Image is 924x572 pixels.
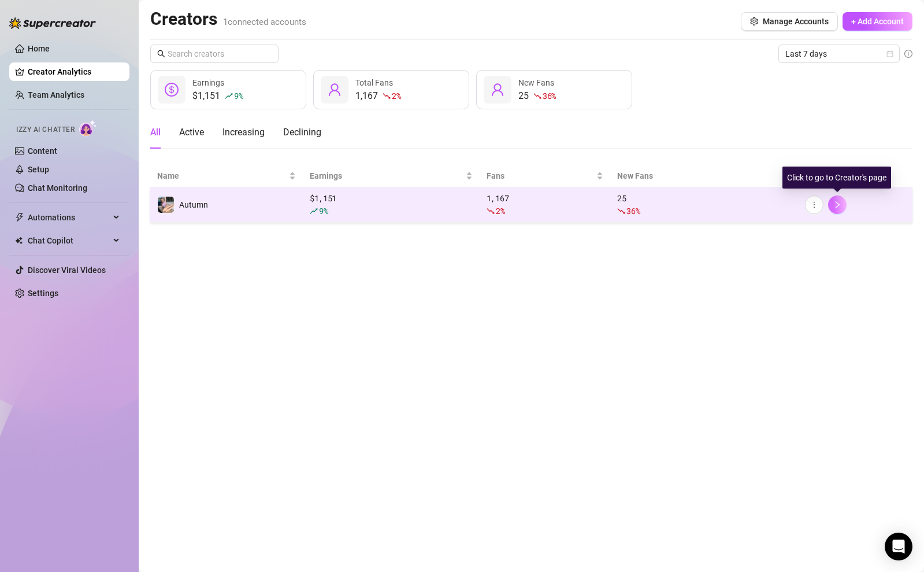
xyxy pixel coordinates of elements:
span: fall [617,207,625,215]
span: Fans [487,169,594,182]
span: Last 7 days [785,45,893,62]
div: All [150,126,161,139]
div: Active [179,126,204,139]
a: Content [28,146,57,156]
span: Earnings [310,169,463,182]
span: 9 % [234,90,243,101]
span: fall [533,92,541,100]
span: info-circle [904,50,912,58]
a: Creator Analytics [28,62,120,81]
span: rise [310,207,318,215]
th: Name [150,165,303,187]
span: user [328,83,342,97]
button: Manage Accounts [741,12,838,31]
span: rise [225,92,233,100]
span: 2 % [392,90,400,101]
span: 36 % [543,90,556,101]
span: 9 % [319,205,328,216]
span: Manage Accounts [763,17,829,26]
span: 36 % [626,205,640,216]
span: more [810,201,818,209]
span: Automations [28,208,110,227]
span: search [157,50,165,58]
a: Settings [28,289,58,298]
button: + Add Account [843,12,912,31]
img: Autumn [158,197,174,213]
span: Autumn [179,200,208,209]
div: 25 [617,192,791,217]
div: 1,167 [355,89,400,103]
span: user [491,83,504,97]
span: New Fans [518,78,554,87]
span: thunderbolt [15,213,24,222]
img: AI Chatter [79,120,97,136]
span: dollar-circle [165,83,179,97]
a: Home [28,44,50,53]
span: right [833,201,841,209]
span: calendar [886,50,893,57]
th: New Fans [610,165,798,187]
div: $ 1,151 [310,192,473,217]
div: $1,151 [192,89,243,103]
span: Izzy AI Chatter [16,124,75,135]
span: fall [487,207,495,215]
button: right [828,195,847,214]
img: Chat Copilot [15,237,23,245]
h2: Creators [150,8,306,30]
span: Earnings [192,78,224,87]
a: Chat Monitoring [28,183,87,193]
input: Search creators [168,47,262,60]
span: 1 connected accounts [223,17,306,27]
div: Open Intercom Messenger [885,533,912,560]
span: New Fans [617,169,782,182]
a: Setup [28,165,49,174]
a: Discover Viral Videos [28,265,106,275]
img: logo-BBDzfeDw.svg [9,17,96,29]
th: Earnings [303,165,480,187]
span: Total Fans [355,78,393,87]
div: Declining [283,126,321,139]
span: + Add Account [851,17,904,26]
div: 25 [518,89,556,103]
span: setting [750,17,758,25]
div: Increasing [222,126,265,139]
div: Click to go to Creator's page [782,167,891,189]
a: Team Analytics [28,90,84,99]
span: fall [383,92,391,100]
span: Chat Copilot [28,231,110,250]
span: 2 % [496,205,504,216]
th: Fans [480,165,610,187]
span: Name [157,169,287,182]
div: 1,167 [487,192,603,217]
